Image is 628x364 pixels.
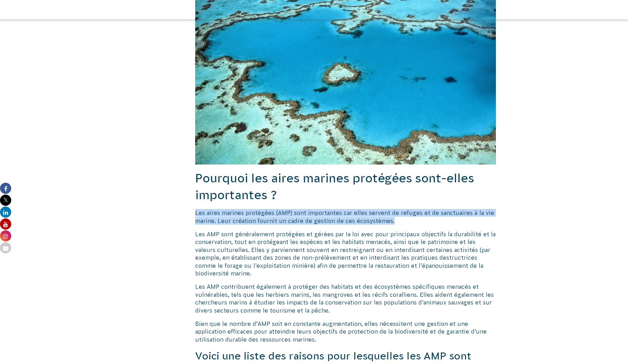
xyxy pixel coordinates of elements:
[195,171,474,202] font: Pourquoi les aires marines protégées sont-elles importantes ?
[195,231,496,276] font: Les AMP sont généralement protégées et gérées par la loi avec pour principaux objectifs la durabi...
[195,210,494,224] font: Les aires marines protégées (AMP) sont importantes car elles servent de refuges et de sanctuaires...
[195,321,487,343] font: Bien que le nombre d’AMP soit en constante augmentation, elles nécessitent une gestion et une app...
[195,283,494,313] font: Les AMP contribuent également à protéger des habitats et des écosystèmes spécifiques menacés et v...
